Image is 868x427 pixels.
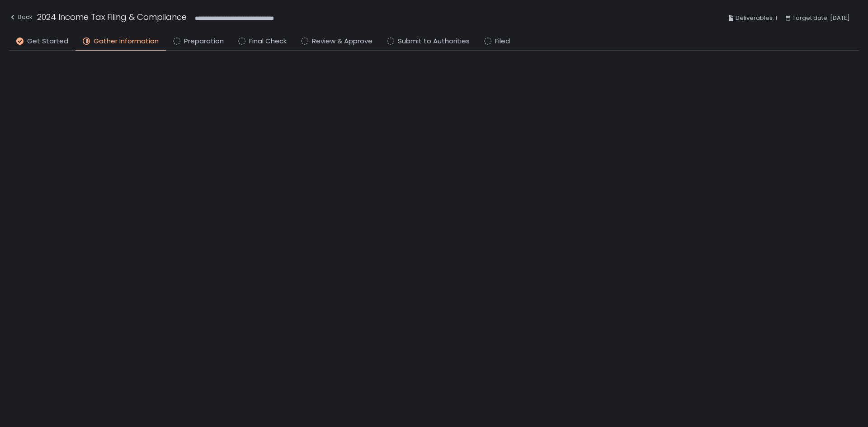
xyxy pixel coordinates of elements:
[37,11,187,23] h1: 2024 Income Tax Filing & Compliance
[249,36,287,47] span: Final Check
[495,36,510,47] span: Filed
[793,13,850,23] span: Target date: [DATE]
[184,36,224,47] span: Preparation
[736,13,777,23] span: Deliverables: 1
[9,11,33,26] button: Back
[312,36,373,47] span: Review & Approve
[27,36,68,47] span: Get Started
[398,36,470,47] span: Submit to Authorities
[94,36,159,47] span: Gather Information
[9,12,33,23] div: Back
